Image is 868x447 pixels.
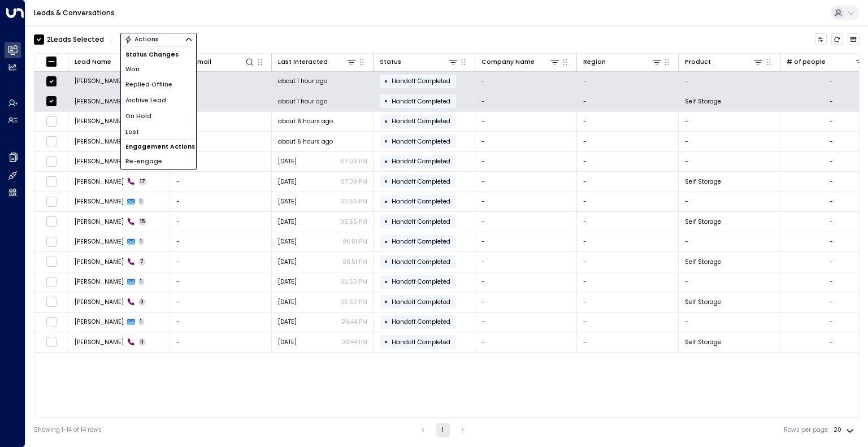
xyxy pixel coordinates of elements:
[392,77,450,85] span: Handoff Completed
[475,252,577,272] td: -
[46,316,57,327] span: Toggle select row
[384,134,388,149] div: •
[475,212,577,232] td: -
[46,136,57,147] span: Toggle select row
[125,65,140,74] span: Won
[384,294,388,309] div: •
[830,237,833,246] div: -
[75,338,124,346] span: Kathy Fadenko
[46,297,57,307] span: Toggle select row
[577,332,679,352] td: -
[475,72,577,92] td: -
[278,77,327,85] span: about 1 hour ago
[384,335,388,349] div: •
[830,218,833,226] div: -
[340,218,367,226] p: 06:55 PM
[815,33,827,46] button: Customize
[125,80,172,89] span: Replied Offline
[170,172,272,192] td: -
[384,94,388,109] div: •
[392,177,450,186] span: Handoff Completed
[176,57,255,67] div: Lead Email
[392,157,450,166] span: Handoff Completed
[583,57,662,67] div: Region
[278,137,333,146] span: about 6 hours ago
[392,277,450,286] span: Handoff Completed
[392,237,450,246] span: Handoff Completed
[475,152,577,172] td: -
[685,218,721,226] span: Self Storage
[75,258,124,266] span: Kathy Fadenko
[125,112,151,121] span: On Hold
[138,178,147,185] span: 17
[685,177,721,186] span: Self Storage
[577,172,679,192] td: -
[75,97,124,106] span: John Smith
[170,313,272,332] td: -
[830,298,833,306] div: -
[392,258,450,266] span: Handoff Completed
[138,238,145,245] span: 1
[121,48,196,61] h1: Status Changes
[384,214,388,229] div: •
[75,277,124,286] span: Kathy Fadenko
[120,33,197,46] div: Button group with a nested menu
[583,57,606,67] div: Region
[75,197,124,206] span: Kathy Fadenko
[278,117,333,125] span: about 6 hours ago
[830,77,833,85] div: -
[75,218,124,226] span: Kathy Fadenko
[384,254,388,269] div: •
[577,152,679,172] td: -
[125,128,139,137] span: Lost
[170,272,272,292] td: -
[75,237,124,246] span: Kathy Fadenko
[46,257,57,267] span: Toggle select row
[170,92,272,111] td: -
[170,152,272,172] td: -
[278,157,297,166] span: Oct 06, 2025
[170,252,272,272] td: -
[170,72,272,92] td: -
[75,117,124,125] span: Patrick Brent
[685,298,721,306] span: Self Storage
[34,8,115,18] a: Leads & Conversations
[475,292,577,312] td: -
[679,192,780,212] td: -
[46,236,57,247] span: Toggle select row
[577,313,679,332] td: -
[830,97,833,106] div: -
[679,152,780,172] td: -
[341,157,367,166] p: 07:09 PM
[384,315,388,329] div: •
[138,218,147,225] span: 15
[475,92,577,111] td: -
[341,318,367,326] p: 06:44 PM
[384,114,388,129] div: •
[475,332,577,352] td: -
[75,298,124,306] span: Kathy Fadenko
[475,313,577,332] td: -
[75,77,124,85] span: John Smith
[392,338,450,346] span: Handoff Completed
[830,137,833,146] div: -
[138,198,145,205] span: 1
[577,252,679,272] td: -
[475,232,577,252] td: -
[830,117,833,125] div: -
[392,318,450,326] span: Handoff Completed
[577,192,679,212] td: -
[170,192,272,212] td: -
[278,277,297,286] span: Oct 06, 2025
[787,57,866,67] div: # of people
[685,97,721,106] span: Self Storage
[577,212,679,232] td: -
[278,318,297,326] span: Oct 06, 2025
[830,338,833,346] div: -
[475,192,577,212] td: -
[170,112,272,132] td: -
[392,137,450,146] span: Handoff Completed
[34,426,102,435] div: Showing 1-14 of 14 rows
[848,33,860,46] button: Archived Leads
[340,197,367,206] p: 06:55 PM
